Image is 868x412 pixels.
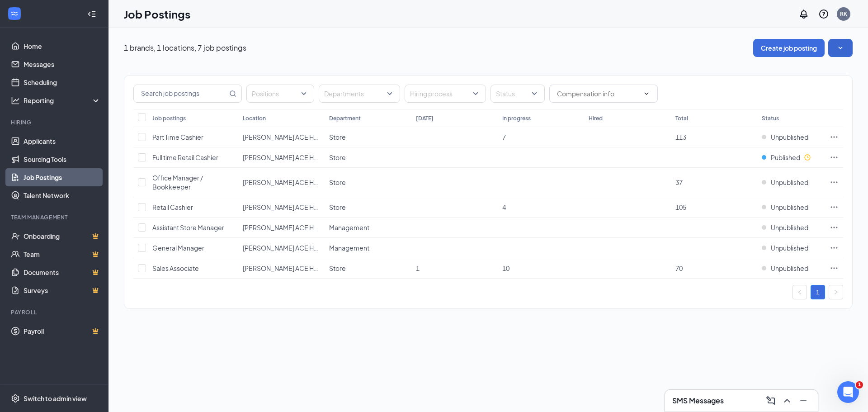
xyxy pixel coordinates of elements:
svg: Clock [804,154,811,161]
svg: Analysis [11,96,20,105]
span: Sales Associate [152,264,199,272]
span: Full time Retail Cashier [152,153,218,161]
span: Unpublished [771,133,808,142]
a: 1 [811,285,825,299]
li: Previous Page [793,285,807,299]
span: Management [329,223,369,232]
svg: Ellipses [830,153,839,162]
span: 4 [502,203,506,211]
svg: WorkstreamLogo [10,9,19,18]
button: Create job posting [753,39,825,57]
span: [PERSON_NAME] ACE Hardware [243,153,339,161]
td: Management [325,238,411,258]
svg: Settings [11,394,20,403]
span: Unpublished [771,264,808,273]
span: left [797,289,802,295]
th: In progress [498,109,584,127]
span: 105 [675,203,686,211]
h3: SMS Messages [672,396,724,406]
span: Retail Cashier [152,203,193,211]
input: Search job postings [134,85,227,102]
td: Katz ACE Hardware [238,127,325,147]
button: Minimize [796,393,811,408]
div: Location [243,114,266,122]
svg: Ellipses [830,203,839,212]
svg: Ellipses [830,133,839,142]
span: [PERSON_NAME] ACE Hardware [243,133,339,141]
span: Assistant Store Manager [152,223,224,232]
a: Talent Network [24,186,101,204]
a: Scheduling [24,73,101,91]
td: Katz ACE Hardware [238,218,325,238]
a: Home [24,37,101,55]
a: Applicants [24,132,101,150]
svg: QuestionInfo [818,9,829,19]
div: RK [840,10,847,18]
button: left [793,285,807,299]
svg: Ellipses [830,243,839,252]
span: 37 [675,178,683,186]
td: Store [325,168,411,197]
div: Team Management [11,213,99,221]
svg: Ellipses [830,178,839,187]
span: [PERSON_NAME] ACE Hardware [243,203,339,211]
span: Part Time Cashier [152,133,203,141]
span: 113 [675,133,686,141]
td: Katz ACE Hardware [238,168,325,197]
span: Store [329,133,346,141]
a: Messages [24,55,101,73]
th: [DATE] [411,109,498,127]
a: TeamCrown [24,245,101,263]
span: [PERSON_NAME] ACE Hardware [243,264,339,272]
span: General Manager [152,244,204,252]
span: 10 [502,264,509,272]
h1: Job Postings [124,6,190,22]
span: Unpublished [771,243,808,252]
span: Unpublished [771,178,808,187]
span: right [833,289,839,295]
td: Store [325,147,411,168]
a: Sourcing Tools [24,150,101,168]
span: Published [771,153,800,162]
span: Store [329,153,346,161]
svg: ChevronUp [782,395,793,406]
a: DocumentsCrown [24,263,101,281]
a: Job Postings [24,168,101,186]
a: SurveysCrown [24,281,101,299]
span: Store [329,178,346,186]
span: 1 [856,381,863,388]
button: ChevronUp [780,393,794,408]
td: Store [325,127,411,147]
button: ComposeMessage [764,393,778,408]
svg: Ellipses [830,264,839,273]
span: Store [329,264,346,272]
th: Hired [584,109,670,127]
span: [PERSON_NAME] ACE Hardware [243,223,339,232]
iframe: Intercom live chat [837,381,859,403]
span: Store [329,203,346,211]
div: Job postings [152,114,186,122]
svg: Notifications [798,9,809,19]
li: Next Page [829,285,843,299]
span: [PERSON_NAME] ACE Hardware [243,244,339,252]
td: Management [325,218,411,238]
div: Hiring [11,118,99,126]
div: Department [329,114,361,122]
span: 1 [416,264,420,272]
li: 1 [811,285,825,299]
span: [PERSON_NAME] ACE Hardware [243,178,339,186]
svg: MagnifyingGlass [229,90,236,97]
span: 70 [675,264,683,272]
input: Compensation info [557,89,639,99]
td: Katz ACE Hardware [238,147,325,168]
div: Reporting [24,96,101,105]
svg: Ellipses [830,223,839,232]
span: Unpublished [771,203,808,212]
th: Status [757,109,825,127]
span: Unpublished [771,223,808,232]
svg: Minimize [798,395,809,406]
button: right [829,285,843,299]
p: 1 brands, 1 locations, 7 job postings [124,43,246,53]
a: OnboardingCrown [24,227,101,245]
td: Katz ACE Hardware [238,197,325,218]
